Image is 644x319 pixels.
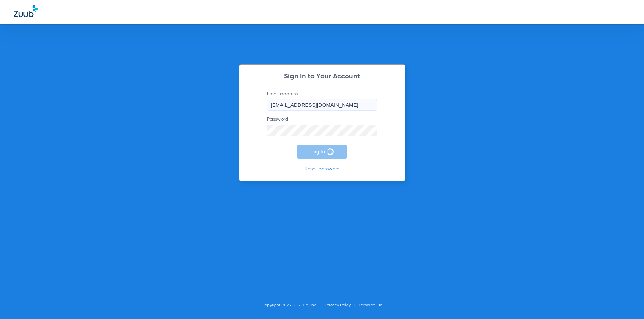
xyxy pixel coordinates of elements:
[267,116,377,136] label: Password
[262,302,299,309] li: Copyright 2025
[267,125,377,136] input: Password
[299,302,325,309] li: Zuub, Inc.
[267,91,377,111] label: Email address
[610,286,644,319] iframe: Chat Widget
[267,99,377,111] input: Email address
[14,5,38,17] img: Zuub Logo
[310,149,325,155] span: Log In
[297,145,347,159] button: Log In
[359,303,382,307] a: Terms of Use
[257,73,388,80] h2: Sign In to Your Account
[325,303,351,307] a: Privacy Policy
[305,167,340,171] a: Reset password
